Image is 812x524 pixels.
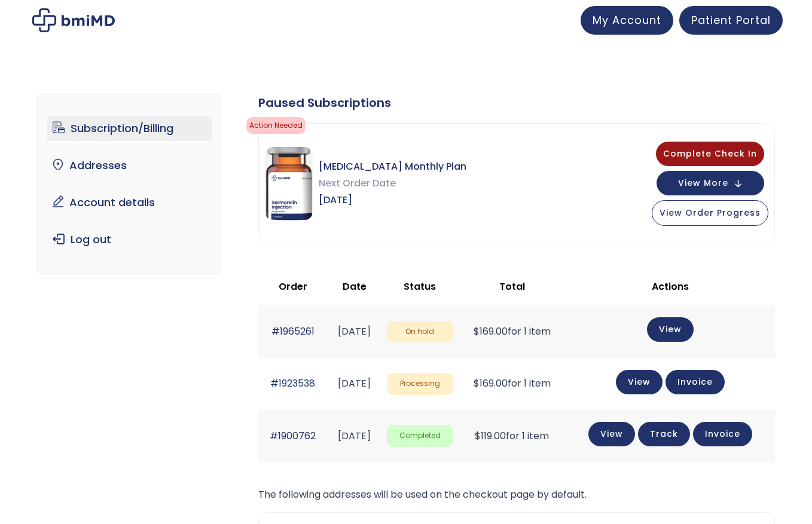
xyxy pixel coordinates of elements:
[47,190,212,215] a: Account details
[404,280,436,293] span: Status
[387,373,453,395] span: Processing
[270,376,315,390] a: #1923538
[656,142,764,166] button: Complete Check In
[459,358,566,410] td: for 1 item
[693,422,752,446] a: Invoice
[319,175,466,192] span: Next Order Date
[258,94,775,111] div: Paused Subscriptions
[663,148,757,160] span: Complete Check In
[270,429,316,443] a: #1900762
[47,153,212,178] a: Addresses
[666,370,725,394] a: Invoice
[338,324,371,338] time: [DATE]
[652,280,689,293] span: Actions
[246,117,306,134] span: Action Needed
[474,376,480,390] span: $
[265,147,313,221] img: Sermorelin Monthly Plan
[474,324,508,338] span: 169.00
[319,158,466,175] span: [MEDICAL_DATA] Monthly Plan
[387,321,453,343] span: On hold
[338,429,371,443] time: [DATE]
[47,116,212,141] a: Subscription/Billing
[279,280,307,293] span: Order
[319,192,466,209] span: [DATE]
[474,376,508,390] span: 169.00
[691,13,771,27] span: Patient Portal
[499,280,525,293] span: Total
[37,94,222,274] nav: Account pages
[32,8,115,32] img: My account
[47,227,212,252] a: Log out
[459,305,566,357] td: for 1 item
[258,486,775,503] p: The following addresses will be used on the checkout page by default.
[660,207,761,219] span: View Order Progress
[638,422,690,446] a: Track
[616,370,663,394] a: View
[271,324,315,338] a: #1965261
[338,376,371,390] time: [DATE]
[679,6,783,35] a: Patient Portal
[593,13,661,27] span: My Account
[581,6,673,35] a: My Account
[475,429,481,443] span: $
[474,324,480,338] span: $
[387,425,453,447] span: Completed
[588,422,635,446] a: View
[647,317,694,342] a: View
[678,179,728,187] span: View More
[459,410,566,462] td: for 1 item
[652,200,768,226] button: View Order Progress
[475,429,506,443] span: 119.00
[657,171,764,195] button: View More
[343,280,367,293] span: Date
